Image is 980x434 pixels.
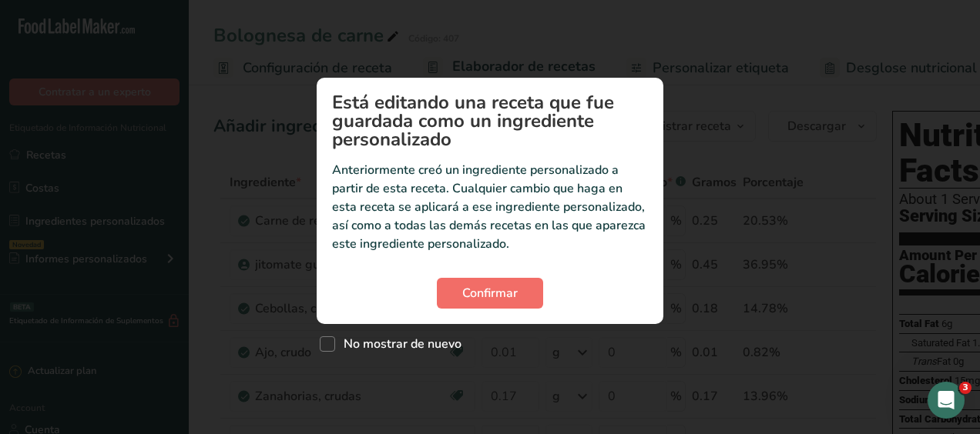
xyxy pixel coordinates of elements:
[462,284,518,302] span: Confirmar
[959,382,972,394] span: 3
[335,336,461,352] span: No mostrar de nuevo
[332,161,648,253] p: Anteriormente creó un ingrediente personalizado a partir de esta receta. Cualquier cambio que hag...
[928,382,965,419] iframe: Intercom live chat
[332,93,648,149] h1: Está editando una receta que fue guardada como un ingrediente personalizado
[437,278,543,309] button: Confirmar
